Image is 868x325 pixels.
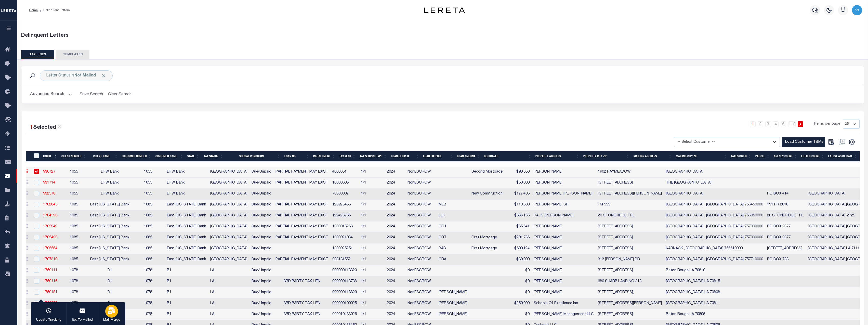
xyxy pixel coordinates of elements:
button: Load Customer TBMs [782,137,825,147]
p: Update Tracking [36,318,61,323]
a: 1 [750,121,756,127]
a: 1759116 [43,280,57,283]
td: Second Mortgage [469,167,505,178]
span: Items per page [814,121,840,127]
span: Due/Unpaid [252,258,271,261]
span: East [US_STATE] Bank [90,225,129,228]
button: Advanced Search [30,89,72,99]
td: 1/1 [359,265,385,276]
td: 2024 [385,222,405,232]
a: 2 [758,121,763,127]
td: CEH [437,222,469,232]
td: $110,500 [505,200,532,211]
button: Save Search [76,89,106,99]
td: B1 [165,298,208,309]
td: 1/1 [359,287,385,298]
th: LOAN NO: activate to sort column ascending [282,151,311,162]
td: [GEOGRAPHIC_DATA] [208,222,249,232]
td: 000009113320 [330,265,359,276]
span: Due/Unpaid [252,214,271,217]
td: 1/1 [359,254,385,265]
a: 931714 [43,181,55,185]
td: 2024 [385,189,405,200]
td: 000009118829 [330,287,359,298]
td: East [US_STATE] Bank [165,232,208,243]
td: B1 [165,309,208,320]
td: [STREET_ADDRESS] [596,222,664,232]
a: 1759111 [43,269,57,272]
th: Client Name: activate to sort column ascending [88,151,120,162]
div: Click to Edit [40,70,113,81]
td: NonESCROW [405,178,437,189]
td: 2024 [385,211,405,222]
a: 5 [781,121,786,127]
td: 1/1 [359,178,385,189]
span: Due/Unpaid [252,269,271,272]
td: 128928435 [330,200,359,211]
td: 20 STONERIDGE TRL [596,211,664,222]
th: Agency Count: activate to sort column ascending [772,151,799,162]
li: Delinquent Letters [38,8,70,12]
a: 1705564 [43,247,57,250]
td: 2024 [385,254,405,265]
th: Customer Number: activate to sort column ascending [120,151,153,162]
span: B1 [108,291,112,294]
th: LOAN PURPOSE: activate to sort column ascending [421,151,455,162]
span: PARTIAL PAYMENT MAY EXIST [275,225,328,228]
div: Selected [30,124,62,132]
td: 2024 [385,265,405,276]
td: [GEOGRAPHIC_DATA] , [GEOGRAPHIC_DATA] 756050000 [664,211,765,222]
a: 1759181 [43,291,57,294]
td: NonESCROW [405,243,437,254]
th: Tax Status: activate to sort column ascending [201,151,225,162]
a: 112 [788,121,796,127]
a: Home [29,9,38,12]
span: 1078 [70,302,78,305]
td: 009010433026 [330,309,359,320]
th: Property Address: activate to sort column ascending [533,151,581,162]
span: Due/Unpaid [252,247,271,250]
td: PO BOX 788 [765,254,806,265]
td: [GEOGRAPHIC_DATA] [208,232,249,243]
span: Due/Unpaid [252,170,271,174]
p: Set To Mailed [72,318,93,323]
td: $688,166 [505,211,532,222]
td: [GEOGRAPHIC_DATA] [208,189,249,200]
td: Baton Rouge LA 70805 [664,309,765,320]
th: Installment: activate to sort column ascending [311,151,337,162]
span: PARTIAL PAYMENT MAY EXIST [275,181,328,185]
span: 1085 [70,203,78,206]
span: Due/Unpaid [252,280,271,283]
td: 908131552 [330,254,359,265]
td: NonESCROW [405,222,437,232]
td: [GEOGRAPHIC_DATA] [208,254,249,265]
span: 1055 [70,181,78,185]
button: TEMPLATES [56,50,89,59]
td: 1902 HAYMEADOW [596,167,664,178]
td: 680 SHARP LAND NO 213 [596,276,664,287]
th: Special Condition: activate to sort column ascending [225,151,282,162]
a: 1707210 [43,258,57,261]
th: TAXES OWED: activate to sort column ascending [729,151,753,162]
td: 2024 [385,276,405,287]
span: PARTIAL PAYMENT MAY EXIST [275,258,328,261]
td: 2024 [385,309,405,320]
td: 1/1 [359,189,385,200]
span: Due/Unpaid [252,192,271,196]
td: Baton Rouge LA 70810 [664,265,765,276]
td: First Mortgage [469,232,505,243]
th: Property City Zip: activate to sort column ascending [581,151,631,162]
td: $600,124 [505,243,532,254]
td: LA [208,265,249,276]
td: [GEOGRAPHIC_DATA] , [GEOGRAPHIC_DATA] 757090000 [664,232,765,243]
td: 1/1 [359,222,385,232]
span: East [US_STATE] Bank [90,258,129,261]
td: 1300025251 [330,243,359,254]
span: 3RD PARTY TAX LIEN [284,313,320,316]
td: [PERSON_NAME] [532,178,596,189]
td: 000009113738 [330,276,359,287]
span: 1078 [144,313,152,316]
td: 70300002 [330,189,359,200]
td: [GEOGRAPHIC_DATA] LA 70811 [664,298,765,309]
span: 3RD PARTY TAX LIEN [284,280,320,283]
